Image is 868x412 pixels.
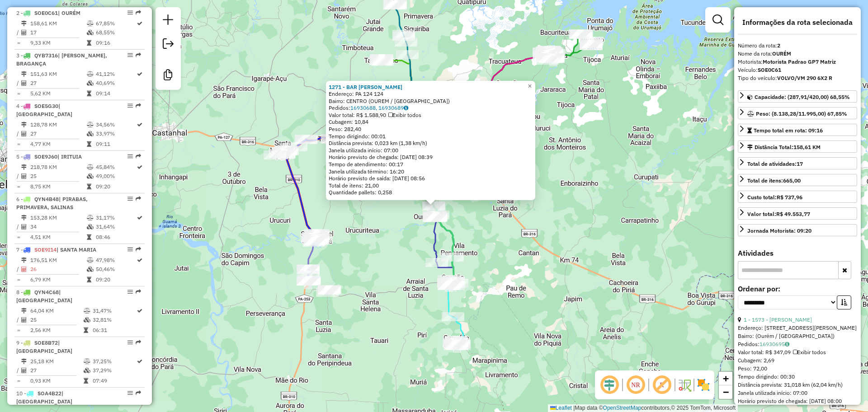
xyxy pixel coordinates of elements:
[738,174,857,186] a: Total de itens:665,00
[87,71,94,77] i: % de utilização do peso
[738,373,857,381] div: Tempo dirigindo: 00:30
[16,52,107,67] span: | [PERSON_NAME], BRAGANÇA
[21,71,27,77] i: Distância Total
[95,213,136,222] td: 31,17%
[30,315,83,324] td: 25
[95,172,136,181] td: 49,00%
[329,84,533,197] div: Tempo de atendimento: 00:17
[30,366,83,375] td: 27
[84,359,90,364] i: % de utilização do peso
[95,265,136,274] td: 50,46%
[772,50,791,57] strong: OURÉM
[738,191,857,203] a: Custo total:R$ 737,96
[137,21,142,26] i: Rota otimizada
[21,122,27,127] i: Distância Total
[87,215,94,220] i: % de utilização do peso
[30,256,86,265] td: 176,51 KM
[329,98,533,105] div: Bairro: CENTRO (OUREM / [GEOGRAPHIC_DATA])
[136,247,141,252] em: Rota exportada
[329,147,533,154] div: Janela utilizada início: 07:00
[16,182,21,191] td: =
[16,315,21,324] td: /
[95,140,136,149] td: 09:11
[719,372,732,385] a: Zoom in
[84,317,90,323] i: % de utilização da cubagem
[709,11,727,29] a: Exibir filtros
[84,308,90,314] i: % de utilização do peso
[747,210,810,218] div: Valor total:
[738,365,857,373] div: Peso: 72,00
[738,42,857,50] div: Número da rota:
[95,19,136,28] td: 67,85%
[92,326,136,335] td: 06:31
[738,50,857,58] div: Nome da rota:
[34,196,59,202] span: QYN4B48
[651,374,673,396] span: Exibir rótulo
[785,342,789,347] i: Observações
[738,224,857,236] a: Jornada Motorista: 09:20
[84,368,90,373] i: % de utilização da cubagem
[837,295,851,309] button: Ordem crescente
[719,385,732,399] a: Zoom out
[95,28,136,37] td: 68,55%
[758,66,781,73] strong: SOE0C61
[21,80,27,86] i: Total de Atividades
[550,405,572,411] a: Leaflet
[16,140,21,149] td: =
[350,104,408,111] a: 16930688, 16930689
[127,103,133,108] em: Opções
[329,154,533,161] div: Horário previsto de chegada: [DATE] 08:39
[776,211,810,217] strong: R$ 49.553,77
[738,58,857,66] div: Motorista:
[16,326,21,335] td: =
[723,373,729,384] span: +
[159,66,177,86] a: Criar modelo
[329,90,533,98] div: Endereço: PA 124 124
[136,10,141,15] em: Rota exportada
[30,129,86,138] td: 27
[329,104,533,112] div: Pedidos:
[127,289,133,295] em: Opções
[21,368,27,373] i: Total de Atividades
[388,112,421,118] span: Exibir todos
[524,81,535,92] a: Close popup
[127,390,133,396] em: Opções
[137,215,142,220] i: Rota otimizada
[57,246,96,253] span: | SANTA MARIA
[30,120,86,129] td: 128,78 KM
[747,143,821,151] div: Distância Total:
[696,378,711,392] img: Exibir/Ocultar setores
[127,247,133,252] em: Opções
[738,140,857,153] a: Distância Total:158,61 KM
[16,222,21,231] td: /
[16,79,21,88] td: /
[30,89,86,98] td: 5,62 KM
[16,233,21,242] td: =
[127,154,133,159] em: Opções
[16,196,88,211] span: 6 -
[756,110,847,117] span: Peso: (8.138,28/11.995,00) 67,85%
[16,52,107,67] span: 3 -
[92,376,136,385] td: 07:49
[738,381,857,389] div: Distância prevista: 31,018 km (62,04 km/h)
[21,257,27,263] i: Distância Total
[34,52,58,59] span: QYB7316
[16,38,21,47] td: =
[30,140,86,149] td: 4,77 KM
[21,317,27,323] i: Total de Atividades
[16,376,21,385] td: =
[30,213,86,222] td: 153,28 KM
[87,234,91,240] i: Tempo total em rota
[297,265,319,274] div: Atividade não roteirizada - Com rcio Manancial
[329,84,402,90] strong: 1271 - BAR [PERSON_NAME]
[87,224,94,229] i: % de utilização da cubagem
[759,341,789,347] a: 16930695
[21,224,27,229] i: Total de Atividades
[87,184,91,189] i: Tempo total em rota
[738,348,857,356] div: Valor total: R$ 347,09
[738,332,857,340] div: Bairro: (Ourém / [GEOGRAPHIC_DATA])
[87,80,94,86] i: % de utilização da cubagem
[747,177,801,185] div: Total de itens:
[127,196,133,201] em: Opções
[548,404,738,412] div: Map data © contributors,© 2025 TomTom, Microsoft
